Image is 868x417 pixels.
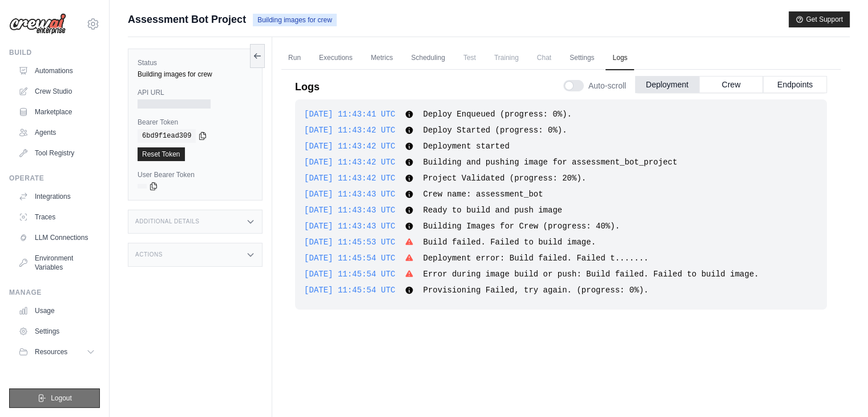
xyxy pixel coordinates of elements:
[128,11,246,27] span: Assessment Bot Project
[14,228,100,247] a: LLM Connections
[423,286,648,295] span: Provisioning Failed, try again. (progress: 0%).
[635,76,699,93] button: Deployment
[789,11,850,27] button: Get Support
[763,76,827,93] button: Endpoints
[304,222,395,231] span: [DATE] 11:43:43 UTC
[304,238,395,247] span: [DATE] 11:45:53 UTC
[423,126,567,135] span: Deploy Started (progress: 0%).
[14,82,100,101] a: Crew Studio
[14,208,100,226] a: Traces
[51,394,72,403] span: Logout
[135,218,199,225] h3: Additional Details
[304,174,395,183] span: [DATE] 11:43:42 UTC
[138,70,253,79] div: Building images for crew
[588,80,626,91] span: Auto-scroll
[281,46,308,70] a: Run
[14,62,100,80] a: Automations
[14,144,100,162] a: Tool Registry
[304,254,395,263] span: [DATE] 11:45:54 UTC
[304,126,395,135] span: [DATE] 11:43:42 UTC
[295,79,320,95] p: Logs
[364,46,400,70] a: Metrics
[423,270,758,279] span: Error during image build or push: Build failed. Failed to build image.
[135,251,163,258] h3: Actions
[304,206,395,215] span: [DATE] 11:43:43 UTC
[9,288,100,297] div: Manage
[9,13,66,35] img: Logo
[423,174,586,183] span: Project Validated (progress: 20%).
[14,103,100,121] a: Marketplace
[423,254,648,263] span: Deployment error: Build failed. Failed t.......
[423,158,677,167] span: Building and pushing image for assessment_bot_project
[14,249,100,276] a: Environment Variables
[14,123,100,142] a: Agents
[304,190,395,199] span: [DATE] 11:43:43 UTC
[811,362,868,417] iframe: Chat Widget
[138,58,253,67] label: Status
[138,129,196,143] code: 6bd9f1ead309
[9,174,100,183] div: Operate
[304,270,395,279] span: [DATE] 11:45:54 UTC
[253,14,337,26] span: Building images for crew
[304,158,395,167] span: [DATE] 11:43:42 UTC
[423,238,595,247] span: Build failed. Failed to build image.
[138,88,253,97] label: API URL
[14,187,100,206] a: Integrations
[138,118,253,127] label: Bearer Token
[423,222,619,231] span: Building Images for Crew (progress: 40%).
[563,46,601,70] a: Settings
[312,46,360,70] a: Executions
[423,110,571,119] span: Deploy Enqueued (progress: 0%).
[423,206,562,215] span: Ready to build and push image
[487,46,526,69] span: Training is not available until the deployment is complete
[9,388,100,408] button: Logout
[304,286,395,295] span: [DATE] 11:45:54 UTC
[423,190,543,199] span: Crew name: assessment_bot
[35,347,67,356] span: Resources
[605,46,634,70] a: Logs
[530,46,558,69] span: Chat is not available until the deployment is complete
[457,46,483,69] span: Test
[14,322,100,340] a: Settings
[14,343,100,361] button: Resources
[404,46,451,70] a: Scheduling
[304,110,395,119] span: [DATE] 11:43:41 UTC
[138,147,185,161] a: Reset Token
[9,48,100,57] div: Build
[138,170,253,179] label: User Bearer Token
[423,142,509,151] span: Deployment started
[304,142,395,151] span: [DATE] 11:43:42 UTC
[699,76,763,93] button: Crew
[14,302,100,320] a: Usage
